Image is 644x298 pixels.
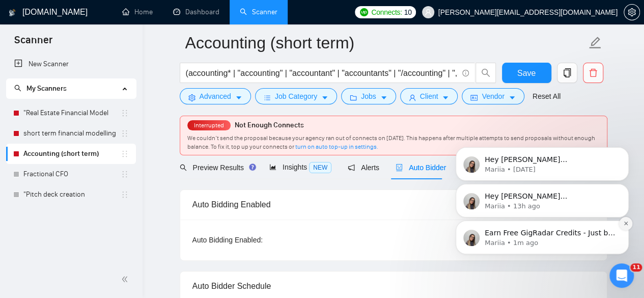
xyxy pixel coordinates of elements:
button: Save [502,63,551,83]
span: info-circle [462,70,469,76]
a: Accounting (short term) [23,144,121,164]
span: My Scanners [14,84,67,93]
span: holder [121,109,129,117]
span: Interrupted [191,122,227,129]
span: setting [624,8,639,16]
span: 10 [404,7,412,18]
li: Fractional CFO [6,164,136,184]
span: copy [557,68,577,77]
span: holder [121,191,129,199]
span: delete [583,68,603,77]
span: holder [121,129,129,138]
div: Auto Bidding Enabled [192,190,595,219]
div: Tooltip anchor [248,162,257,172]
span: robot [396,164,403,171]
span: Connects: [371,7,402,18]
button: setting [624,4,640,20]
span: Scanner [6,33,61,54]
button: userClientcaret-down [400,88,458,104]
img: upwork-logo.png [360,8,368,16]
a: turn on auto top-up in settings. [295,143,378,150]
a: searchScanner [240,8,277,16]
button: search [475,63,496,83]
a: "Real Estate Financial Model [23,103,121,123]
span: setting [188,94,195,101]
li: "Pitch deck creation [6,184,136,205]
div: Auto Bidding Enabled: [192,234,326,246]
a: dashboardDashboard [173,8,219,16]
span: Advanced [200,91,231,102]
span: user [409,94,416,101]
span: area-chart [269,164,276,171]
li: New Scanner [6,54,136,74]
span: caret-down [380,94,387,101]
span: search [180,164,187,171]
span: Insights [269,163,331,171]
span: NEW [309,162,331,173]
span: folder [350,94,357,101]
button: settingAdvancedcaret-down [180,88,251,104]
span: Save [517,67,536,79]
span: search [14,85,21,92]
li: "Real Estate Financial Model [6,103,136,123]
span: notification [348,164,355,171]
button: copy [557,63,577,83]
span: edit [589,36,602,49]
span: We couldn’t send the proposal because your agency ran out of connects on [DATE]. This happens aft... [187,134,595,150]
span: holder [121,150,129,158]
span: user [425,9,432,16]
a: homeHome [122,8,153,16]
span: holder [121,170,129,178]
span: Jobs [361,91,376,102]
a: "Pitch deck creation [23,184,121,205]
a: setting [624,8,640,16]
iframe: Intercom notifications message [440,83,644,270]
span: Auto Bidder [396,164,446,172]
span: caret-down [321,94,328,101]
span: Not Enough Connects [235,121,304,129]
span: Job Category [275,91,317,102]
span: Alerts [348,164,379,172]
li: Accounting (short term) [6,144,136,164]
input: Scanner name... [185,30,586,56]
span: search [476,68,495,77]
span: My Scanners [26,84,67,93]
img: logo [9,5,16,21]
span: caret-down [235,94,242,101]
span: Preview Results [180,164,253,172]
a: short term financial modelling [23,123,121,144]
span: double-left [121,274,131,284]
button: barsJob Categorycaret-down [255,88,337,104]
input: Search Freelance Jobs... [186,67,458,79]
span: bars [264,94,271,101]
button: folderJobscaret-down [341,88,396,104]
iframe: Intercom live chat [609,263,634,288]
button: delete [583,63,603,83]
a: New Scanner [14,54,128,74]
li: short term financial modelling [6,123,136,144]
a: Fractional CFO [23,164,121,184]
span: 11 [630,263,642,272]
span: Client [420,91,438,102]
